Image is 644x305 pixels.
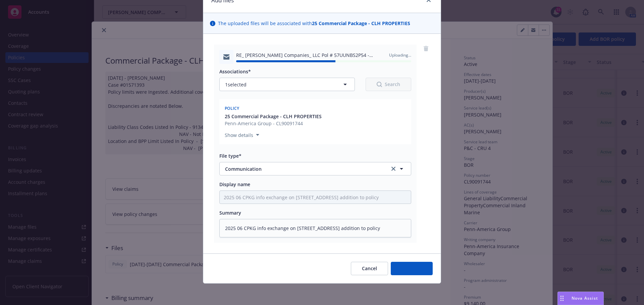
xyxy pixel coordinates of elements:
div: Drag to move [558,292,566,305]
button: Cancel [351,262,388,275]
button: Add files [391,262,433,275]
button: Nova Assist [557,292,604,305]
span: Cancel [362,265,377,272]
span: Add files [402,265,422,272]
span: Nova Assist [572,295,598,301]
